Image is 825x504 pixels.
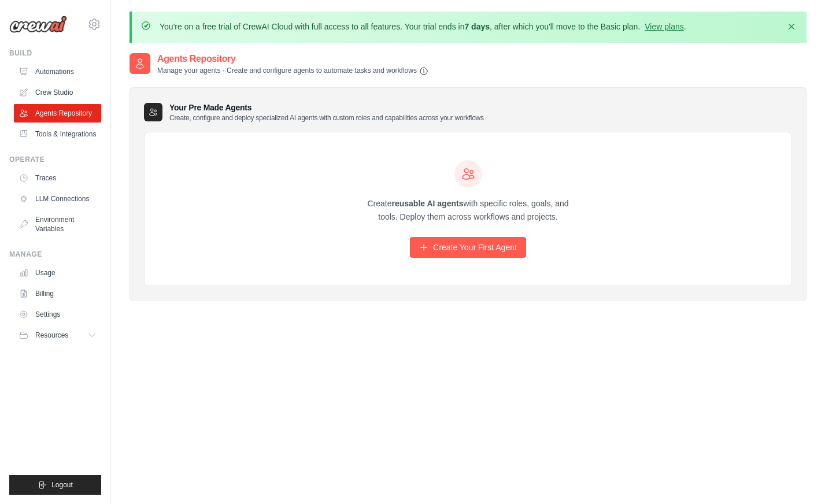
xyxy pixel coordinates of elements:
span: Resources [35,331,68,340]
strong: 7 days [464,22,490,31]
div: Build [9,49,101,58]
a: View plans [645,22,683,31]
p: Manage your agents - Create and configure agents to automate tasks and workflows [157,66,428,76]
a: Settings [14,305,101,324]
div: Operate [9,155,101,164]
button: Resources [14,326,101,344]
p: Create with specific roles, goals, and tools. Deploy them across workflows and projects. [357,197,579,224]
h3: Your Pre Made Agents [169,102,484,123]
a: Billing [14,284,101,303]
span: Logout [51,480,73,490]
a: Create Your First Agent [410,237,526,258]
h2: Agents Repository [157,52,428,66]
button: Logout [9,475,101,495]
strong: reusable AI agents [391,199,463,208]
a: Automations [14,62,101,81]
img: Logo [9,16,67,33]
div: Manage [9,250,101,259]
a: Crew Studio [14,83,101,102]
a: Traces [14,169,101,187]
a: Usage [14,264,101,282]
a: Tools & Integrations [14,125,101,143]
p: Create, configure and deploy specialized AI agents with custom roles and capabilities across your... [169,113,484,123]
a: Agents Repository [14,104,101,123]
p: You're on a free trial of CrewAI Cloud with full access to all features. Your trial ends in , aft... [160,21,686,32]
a: Environment Variables [14,210,101,238]
a: LLM Connections [14,190,101,208]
